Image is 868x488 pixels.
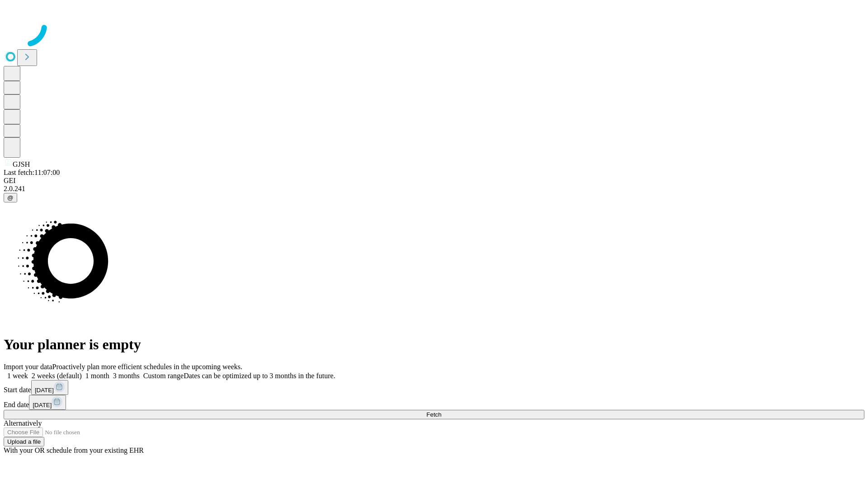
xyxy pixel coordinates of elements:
[4,336,864,353] h1: Your planner is empty
[4,193,17,202] button: @
[4,419,42,427] span: Alternatively
[4,177,864,185] div: GEI
[426,411,441,418] span: Fetch
[32,372,82,380] span: 2 weeks (default)
[7,372,28,380] span: 1 week
[4,363,52,371] span: Import your data
[4,169,60,176] span: Last fetch: 11:07:00
[4,185,864,193] div: 2.0.241
[113,372,140,380] span: 3 months
[29,395,66,410] button: [DATE]
[52,363,242,371] span: Proactively plan more efficient schedules in the upcoming weeks.
[13,160,30,168] span: GJSH
[4,395,864,410] div: End date
[4,410,864,419] button: Fetch
[85,372,109,380] span: 1 month
[184,372,335,380] span: Dates can be optimized up to 3 months in the future.
[31,380,68,395] button: [DATE]
[4,437,44,446] button: Upload a file
[33,402,52,408] span: [DATE]
[35,387,54,394] span: [DATE]
[143,372,184,380] span: Custom range
[7,194,14,201] span: @
[4,380,864,395] div: Start date
[4,446,144,454] span: With your OR schedule from your existing EHR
